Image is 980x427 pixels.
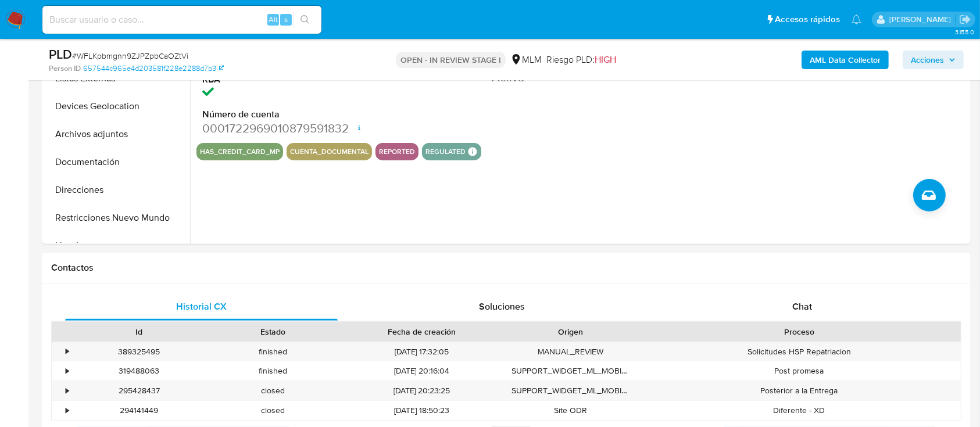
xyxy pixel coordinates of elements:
[340,401,503,420] div: [DATE] 18:50:23
[512,326,630,338] div: Origen
[503,361,638,381] div: SUPPORT_WIDGET_ML_MOBILE
[206,401,341,420] div: closed
[638,401,961,420] div: Diferente - XD
[200,149,280,154] button: has_credit_card_mp
[810,51,881,69] b: AML Data Collector
[479,300,525,313] span: Soluciones
[340,381,503,400] div: [DATE] 20:23:25
[290,149,369,154] button: cuenta_documental
[45,176,190,204] button: Direcciones
[66,385,69,396] div: •
[348,326,495,338] div: Fecha de creación
[202,120,384,137] dd: 0001722969010879591832
[510,53,542,66] div: MLM
[503,401,638,420] div: Site ODR
[72,361,206,381] div: 319488063
[638,381,961,400] div: Posterior a la Entrega
[80,326,198,338] div: Id
[214,326,332,338] div: Estado
[911,51,944,69] span: Acciones
[955,27,974,37] span: 3.155.0
[206,381,341,400] div: closed
[889,14,955,25] p: alan.cervantesmartinez@mercadolibre.com.mx
[425,149,466,154] button: regulated
[503,342,638,361] div: MANUAL_REVIEW
[66,346,69,357] div: •
[72,381,206,400] div: 295428437
[51,262,961,274] h1: Contactos
[396,52,506,68] p: OPEN - IN REVIEW STAGE I
[379,149,415,154] button: reported
[638,342,961,361] div: Solicitudes HSP Repatriacion
[206,361,341,381] div: finished
[72,50,188,62] span: # WFLKpbmgnn9ZJPZpbCaOZtVi
[503,381,638,400] div: SUPPORT_WIDGET_ML_MOBILE
[638,361,961,381] div: Post promesa
[83,63,224,74] a: 657544c965e4d203581f228e2288d7b3
[959,13,971,26] a: Salir
[49,63,81,74] b: Person ID
[49,45,72,63] b: PLD
[45,120,190,148] button: Archivos adjuntos
[72,342,206,361] div: 389325495
[202,108,384,121] dt: Número de cuenta
[595,53,616,66] span: HIGH
[206,342,341,361] div: finished
[45,148,190,176] button: Documentación
[775,13,840,26] span: Accesos rápidos
[340,342,503,361] div: [DATE] 17:32:05
[176,300,227,313] span: Historial CX
[903,51,964,69] button: Acciones
[66,365,69,376] div: •
[45,232,190,260] button: Lista Interna
[646,326,953,338] div: Proceso
[269,14,278,25] span: Alt
[42,12,321,27] input: Buscar usuario o caso...
[293,12,317,28] button: search-icon
[802,51,889,69] button: AML Data Collector
[72,401,206,420] div: 294141449
[340,361,503,381] div: [DATE] 20:16:04
[45,92,190,120] button: Devices Geolocation
[546,53,616,66] span: Riesgo PLD:
[792,300,812,313] span: Chat
[45,204,190,232] button: Restricciones Nuevo Mundo
[852,15,861,24] a: Notificaciones
[284,14,288,25] span: s
[66,405,69,416] div: •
